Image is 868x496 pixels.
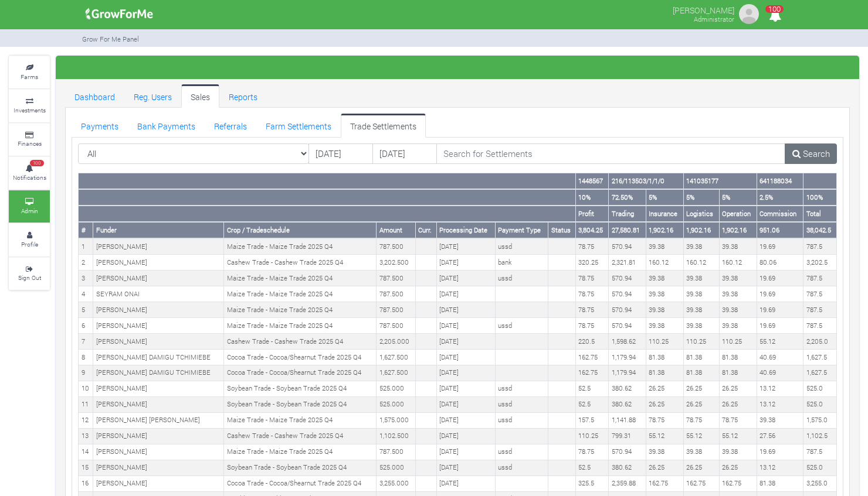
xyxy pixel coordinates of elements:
td: 3,202.5 [803,255,837,271]
td: [DATE] [436,271,495,286]
td: 19.69 [757,318,803,334]
td: [PERSON_NAME] [93,396,224,412]
td: 81.38 [683,365,719,381]
th: Operation [719,206,757,222]
th: Processing Date [436,222,495,238]
td: 787.500 [377,318,415,334]
td: 26.25 [683,396,719,412]
td: 78.75 [575,238,609,254]
a: Dashboard [65,84,124,108]
td: 787.500 [377,444,415,460]
td: 26.25 [719,460,757,476]
td: 1,627.500 [377,365,415,381]
td: 110.25 [646,334,683,350]
td: 787.500 [377,238,415,254]
td: 3,202.500 [377,255,415,271]
td: [PERSON_NAME] [93,460,224,476]
td: 1,179.94 [609,365,646,381]
th: 216/113503/1/1/0 [609,173,683,189]
td: Maize Trade - Maize Trade 2025 Q4 [224,271,377,286]
th: Logistics [683,206,719,222]
td: 81.38 [646,350,683,365]
td: 81.38 [646,365,683,381]
a: Trade Settlements [341,114,426,137]
th: 1448567 [575,173,609,189]
img: growforme image [737,2,761,26]
td: ussd [495,444,548,460]
td: 110.25 [683,334,719,350]
td: 380.62 [609,381,646,396]
td: [PERSON_NAME] [93,444,224,460]
td: 162.75 [683,476,719,491]
td: [PERSON_NAME] [93,302,224,318]
td: ussd [495,396,548,412]
th: Payment Type [495,222,548,238]
td: 160.12 [646,255,683,271]
td: 787.500 [377,271,415,286]
td: 39.38 [646,238,683,254]
td: 525.0 [803,381,837,396]
small: Admin [21,207,38,215]
td: 39.38 [646,286,683,302]
th: 1,902.16 [683,222,719,238]
th: 72.50% [609,189,646,206]
small: Profile [21,240,38,248]
td: [PERSON_NAME] [93,271,224,286]
p: [PERSON_NAME] [673,2,734,16]
td: 110.25 [575,428,609,444]
td: 52.5 [575,381,609,396]
td: Maize Trade - Maize Trade 2025 Q4 [224,412,377,428]
td: 26.25 [683,460,719,476]
td: 39.38 [646,444,683,460]
td: 26.25 [646,381,683,396]
a: Reg. Users [124,84,181,108]
td: 570.94 [609,271,646,286]
td: 1,627.5 [803,365,837,381]
td: 9 [79,365,93,381]
td: 13.12 [757,396,803,412]
th: 5% [646,189,683,206]
td: 3 [79,271,93,286]
td: 787.5 [803,444,837,460]
td: 12 [79,412,93,428]
td: 3,255.000 [377,476,415,491]
td: 14 [79,444,93,460]
a: Sign Out [9,258,50,290]
td: 525.0 [803,396,837,412]
small: Investments [13,106,46,114]
td: 1,627.5 [803,350,837,365]
td: [DATE] [436,238,495,254]
td: 81.38 [719,350,757,365]
td: [DATE] [436,396,495,412]
a: Payments [72,114,128,137]
th: Funder [93,222,224,238]
td: 570.94 [609,302,646,318]
td: 55.12 [757,334,803,350]
th: Crop / Tradeschedule [224,222,377,238]
td: 110.25 [719,334,757,350]
td: 15 [79,460,93,476]
td: 570.94 [609,286,646,302]
small: Grow For Me Panel [82,35,139,43]
td: Cocoa Trade - Cocoa/Shearnut Trade 2025 Q4 [224,476,377,491]
td: 2,205.0 [803,334,837,350]
td: 1,141.88 [609,412,646,428]
td: 525.000 [377,460,415,476]
a: Profile [9,224,50,256]
td: [DATE] [436,350,495,365]
input: Search for Settlements [436,143,786,165]
th: Curr. [415,222,436,238]
small: Farms [21,73,38,81]
td: 26.25 [646,460,683,476]
td: 19.69 [757,238,803,254]
td: 162.75 [646,476,683,491]
td: 6 [79,318,93,334]
td: 220.5 [575,334,609,350]
td: [PERSON_NAME] [PERSON_NAME] [93,412,224,428]
td: 162.75 [575,365,609,381]
input: DD/MM/YYYY [308,143,373,165]
td: 2,359.88 [609,476,646,491]
td: [DATE] [436,286,495,302]
td: [PERSON_NAME] [93,334,224,350]
a: Referrals [205,114,256,137]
